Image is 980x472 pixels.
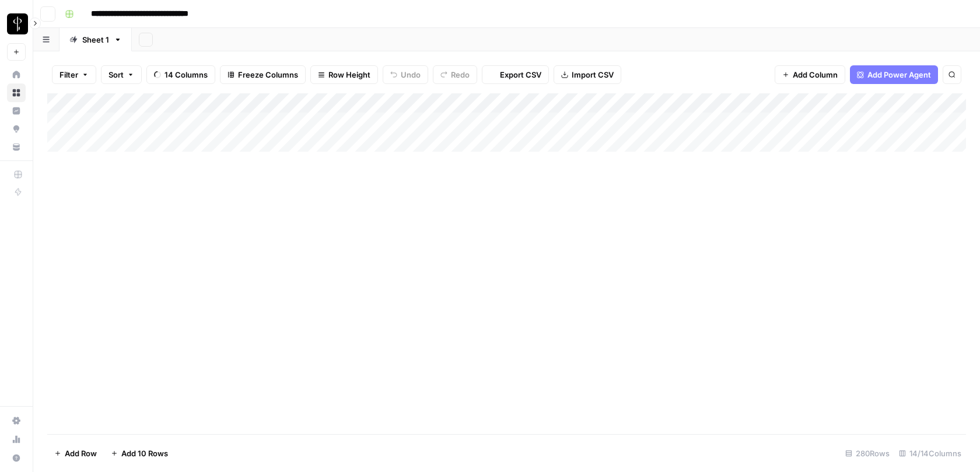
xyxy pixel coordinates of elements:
[7,411,26,430] a: Settings
[433,65,477,84] button: Redo
[104,444,175,463] button: Add 10 Rows
[7,102,26,120] a: Insights
[7,13,28,34] img: LP Production Workloads Logo
[60,28,132,51] a: Sheet 1
[7,430,26,449] a: Usage
[867,69,931,81] span: Add Power Agent
[500,69,541,81] span: Export CSV
[121,447,168,459] span: Add 10 Rows
[775,65,845,84] button: Add Column
[383,65,428,84] button: Undo
[7,138,26,156] a: Your Data
[52,65,96,84] button: Filter
[572,69,614,81] span: Import CSV
[841,444,894,463] div: 280 Rows
[894,444,966,463] div: 14/14 Columns
[108,69,124,81] span: Sort
[451,69,470,81] span: Redo
[554,65,621,84] button: Import CSV
[65,447,97,459] span: Add Row
[328,69,370,81] span: Row Height
[850,65,938,84] button: Add Power Agent
[310,65,378,84] button: Row Height
[7,120,26,138] a: Opportunities
[146,65,215,84] button: 14 Columns
[7,9,26,39] button: Workspace: LP Production Workloads
[482,65,549,84] button: Export CSV
[47,444,104,463] button: Add Row
[82,34,109,46] div: Sheet 1
[7,449,26,467] button: Help + Support
[60,69,78,81] span: Filter
[220,65,306,84] button: Freeze Columns
[238,69,298,81] span: Freeze Columns
[793,69,838,81] span: Add Column
[7,83,26,102] a: Browse
[164,69,208,81] span: 14 Columns
[7,65,26,84] a: Home
[401,69,421,81] span: Undo
[101,65,142,84] button: Sort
